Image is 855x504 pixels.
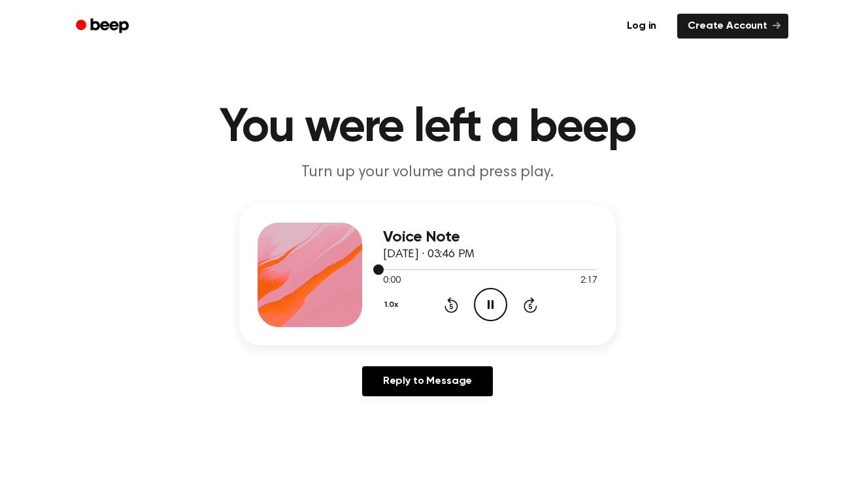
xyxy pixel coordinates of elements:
[67,14,141,39] a: Beep
[362,366,493,396] a: Reply to Message
[176,162,679,183] p: Turn up your volume and press play.
[93,104,762,151] h1: You were left a beep
[677,14,788,39] a: Create Account
[383,228,597,246] h3: Voice Note
[580,274,597,288] span: 2:17
[383,249,475,260] span: [DATE] · 03:46 PM
[614,11,669,41] a: Log in
[383,274,400,288] span: 0:00
[383,294,403,316] button: 1.0x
